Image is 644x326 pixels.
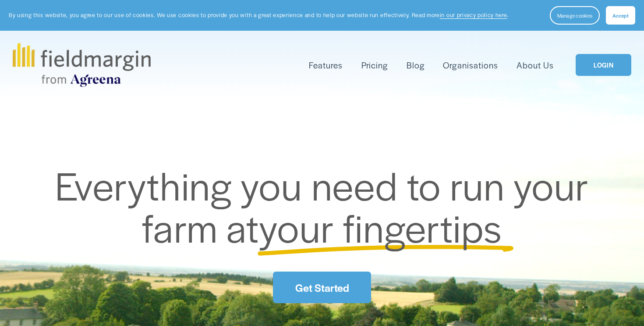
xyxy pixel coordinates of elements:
[606,6,635,25] button: Accept
[550,6,600,25] button: Manage cookies
[361,58,388,72] a: Pricing
[407,58,425,72] a: Blog
[576,54,631,76] a: LOGIN
[557,12,592,19] span: Manage cookies
[55,157,598,254] span: Everything you need to run your farm at
[13,43,150,87] img: fieldmargin.com
[612,12,629,19] span: Accept
[309,58,343,72] a: folder dropdown
[440,11,507,19] a: in our privacy policy here
[443,58,498,72] a: Organisations
[259,199,502,254] span: your fingertips
[273,272,371,303] a: Get Started
[517,58,554,72] a: About Us
[309,59,343,72] span: Features
[9,11,509,19] p: By using this website, you agree to our use of cookies. We use cookies to provide you with a grea...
